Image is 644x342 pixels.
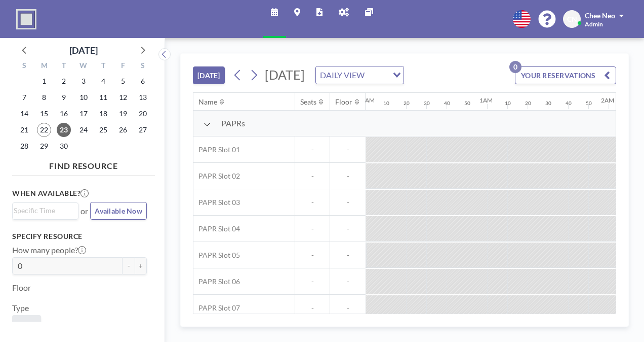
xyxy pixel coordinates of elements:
div: T [93,60,113,73]
div: 40 [444,100,450,107]
div: Search for option [316,66,404,84]
span: PAPR Slot 04 [193,224,240,233]
span: Saturday, September 6, 2025 [136,74,150,88]
button: - [123,257,135,275]
div: Seats [300,97,316,107]
span: Thursday, September 11, 2025 [96,90,110,105]
span: - [295,172,330,181]
span: Wednesday, September 17, 2025 [76,107,91,121]
span: PAPRs [221,118,245,128]
span: Saturday, September 20, 2025 [136,107,150,121]
div: W [74,60,94,73]
div: 20 [525,100,531,107]
h3: Specify resource [12,232,147,241]
span: Sunday, September 14, 2025 [17,107,31,121]
span: - [330,145,366,154]
div: 10 [383,100,389,107]
span: Thursday, September 4, 2025 [96,74,110,88]
span: Tuesday, September 30, 2025 [57,139,71,153]
span: Monday, September 22, 2025 [37,123,51,137]
span: PAPR Slot 01 [193,145,240,154]
span: Wednesday, September 10, 2025 [76,90,91,105]
span: or [80,206,88,216]
input: Search for option [14,205,72,216]
div: 2AM [601,96,614,104]
label: Floor [12,283,31,293]
input: Search for option [368,69,387,82]
span: DAILY VIEW [318,69,367,82]
div: 50 [586,100,592,107]
span: Monday, September 29, 2025 [37,139,51,153]
span: Saturday, September 27, 2025 [136,123,150,137]
span: - [295,303,330,313]
span: Tuesday, September 2, 2025 [57,74,71,88]
span: CN [567,15,577,24]
div: 1AM [479,96,493,104]
span: Available Now [95,207,142,215]
span: PAPR Slot 02 [193,172,240,181]
div: 10 [505,100,511,107]
span: Wednesday, September 24, 2025 [76,123,91,137]
span: Friday, September 26, 2025 [116,123,130,137]
h4: FIND RESOURCE [12,157,155,171]
span: - [330,303,366,313]
span: Tuesday, September 9, 2025 [57,90,71,105]
button: [DATE] [193,66,225,84]
span: - [295,198,330,207]
span: - [330,277,366,286]
div: S [133,60,152,73]
span: Admin [585,20,603,28]
span: Friday, September 19, 2025 [116,107,130,121]
div: M [34,60,54,73]
img: organization-logo [16,9,36,29]
span: PAPR Slot 03 [193,198,240,207]
span: PAPR Slot 07 [193,303,240,313]
span: Tuesday, September 16, 2025 [57,107,71,121]
span: - [330,224,366,233]
span: - [330,251,366,260]
span: - [330,198,366,207]
span: Saturday, September 13, 2025 [136,90,150,105]
label: Type [12,303,29,313]
div: 30 [424,100,430,107]
div: F [113,60,133,73]
span: Monday, September 8, 2025 [37,90,51,105]
div: Floor [335,97,352,107]
span: - [295,277,330,286]
label: How many people? [12,245,86,255]
div: 12AM [358,96,375,104]
button: + [135,257,147,275]
span: Monday, September 15, 2025 [37,107,51,121]
span: PAPR Slot 05 [193,251,240,260]
span: - [295,251,330,260]
span: Sunday, September 28, 2025 [17,139,31,153]
span: Thursday, September 25, 2025 [96,123,110,137]
span: - [295,224,330,233]
div: 20 [404,100,410,107]
span: Friday, September 5, 2025 [116,74,130,88]
span: Sunday, September 21, 2025 [17,123,31,137]
span: Chee Neo [585,11,615,20]
div: 40 [566,100,572,107]
span: Friday, September 12, 2025 [116,90,130,105]
span: Room [16,319,37,329]
div: 50 [464,100,470,107]
p: 0 [509,61,521,73]
button: Available Now [90,202,147,220]
div: 30 [545,100,551,107]
span: - [295,145,330,154]
button: YOUR RESERVATIONS0 [515,66,616,84]
span: Sunday, September 7, 2025 [17,90,31,105]
div: S [15,60,34,73]
div: Search for option [13,203,78,218]
span: PAPR Slot 06 [193,277,240,286]
div: [DATE] [69,43,98,57]
span: [DATE] [265,67,305,82]
span: Tuesday, September 23, 2025 [57,123,71,137]
span: Thursday, September 18, 2025 [96,107,110,121]
span: Wednesday, September 3, 2025 [76,74,91,88]
span: - [330,172,366,181]
span: Monday, September 1, 2025 [37,74,51,88]
div: Name [198,97,217,107]
div: T [54,60,74,73]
